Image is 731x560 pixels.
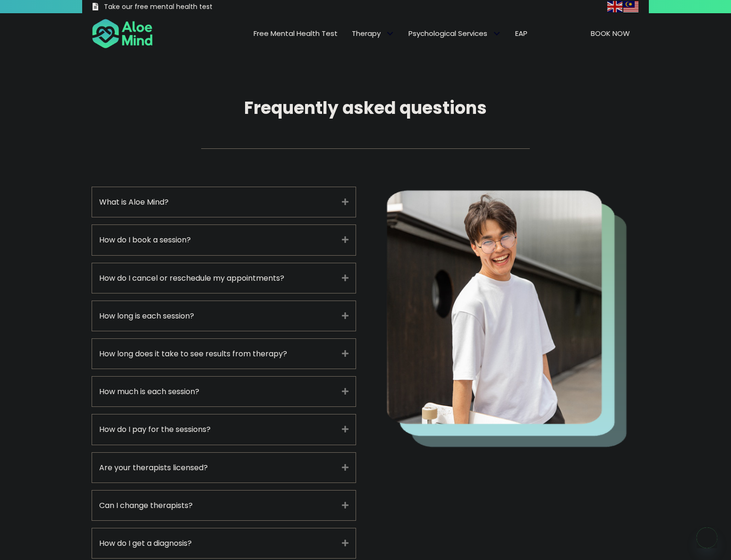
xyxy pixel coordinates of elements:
a: How long is each session? [99,310,337,321]
span: EAP [515,28,527,38]
span: Therapy: submenu [383,27,397,41]
i: Expand [342,462,348,473]
a: Psychological ServicesPsychological Services: submenu [401,24,508,43]
a: EAP [508,24,535,43]
a: English [607,1,623,12]
a: What is Aloe Mind? [99,197,337,207]
img: happy asian boy [375,187,639,451]
span: Book Now [591,28,630,38]
a: Can I change therapists? [99,500,337,511]
a: Are your therapists licensed? [99,462,337,473]
a: How do I get a diagnosis? [99,538,337,549]
img: Aloe mind Logo [92,18,153,49]
i: Expand [342,424,348,435]
span: Frequently asked questions [244,96,487,120]
i: Expand [342,348,348,359]
i: Expand [342,386,348,397]
a: How do I pay for the sessions? [99,424,337,435]
img: en [607,1,622,12]
i: Expand [342,234,348,245]
a: Malay [623,1,639,12]
a: How do I book a session? [99,234,337,245]
span: Therapy [352,28,394,38]
a: Book Now [581,24,639,43]
i: Expand [342,197,348,207]
i: Expand [342,273,348,284]
i: Expand [342,500,348,511]
a: TherapyTherapy: submenu [345,24,401,43]
a: Free Mental Health Test [246,24,345,43]
nav: Menu [165,24,535,43]
a: How do I cancel or reschedule my appointments? [99,273,337,284]
a: How long does it take to see results from therapy? [99,348,337,359]
a: How much is each session? [99,386,337,397]
i: Expand [342,310,348,321]
span: Free Mental Health Test [254,28,338,38]
span: Psychological Services: submenu [490,27,503,41]
i: Expand [342,538,348,549]
a: Take our free mental health test [92,2,263,13]
a: Whatsapp [697,527,717,548]
img: ms [623,1,638,12]
h3: Take our free mental health test [104,2,263,12]
span: Psychological Services [408,28,501,38]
